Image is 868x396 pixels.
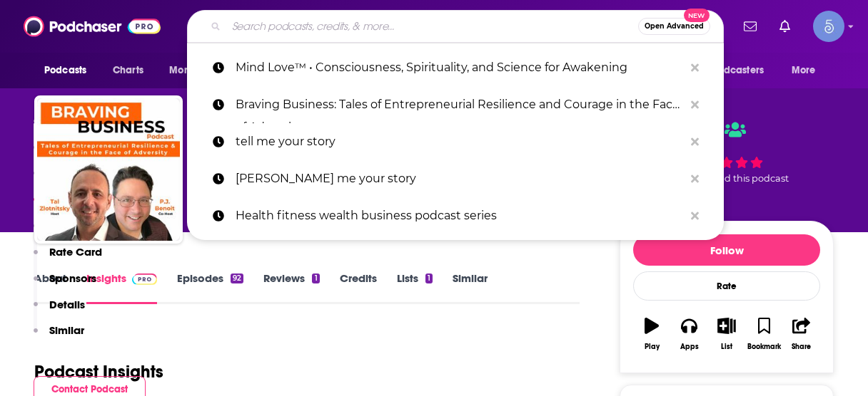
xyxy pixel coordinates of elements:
p: tell me your story [236,123,684,160]
a: Charts [104,57,152,84]
div: Play [645,343,660,351]
div: Share [792,343,811,351]
button: Sponsors [34,271,96,298]
span: Logged in as Spiral5-G1 [813,11,844,42]
img: Braving Business: Tales of Entrepreneurial Resilience and Courage in the Face of Adversity [37,98,180,241]
a: Mind Love™ • Consciousness, Spirituality, and Science for Awakening [187,49,724,86]
button: open menu [34,57,105,84]
p: Similar [49,323,84,337]
input: Search podcasts, credits, & more... [226,15,638,38]
a: Show notifications dropdown [738,14,762,38]
span: Charts [113,61,143,80]
a: Health fitness wealth business podcast series [187,197,724,234]
a: Braving Business: Tales of Entrepreneurial Resilience and Courage in the Face of Adversity [187,86,724,123]
p: Braving Business: Tales of Entrepreneurial Resilience and Courage in the Face of Adversity [236,86,684,123]
p: Sponsors [49,271,96,285]
div: Bookmark [747,343,781,351]
div: Rate [633,271,820,301]
span: New [684,9,710,22]
button: Show profile menu [813,11,844,42]
div: Apps [680,343,699,351]
a: Credits [340,271,377,304]
span: More [792,61,816,80]
span: Open Advanced [645,23,704,30]
div: 92 [231,273,243,283]
button: Apps [670,308,707,360]
div: 1 personrated this podcast [620,108,834,197]
a: Lists1 [397,271,433,304]
button: Similar [34,323,84,350]
p: teel me your story [236,160,684,197]
button: open menu [686,57,784,84]
a: Reviews1 [263,271,319,304]
button: open menu [782,57,834,84]
span: Monitoring [169,61,220,80]
button: open menu [159,57,238,84]
a: Similar [453,271,488,304]
div: 1 [312,273,319,283]
a: [PERSON_NAME] me your story [187,160,724,197]
button: Share [783,308,820,360]
a: Show notifications dropdown [774,14,796,38]
p: Health fitness wealth business podcast series [236,197,684,234]
button: Follow [633,234,820,266]
button: Details [34,298,85,324]
button: Open AdvancedNew [638,18,710,35]
a: tell me your story [187,123,724,160]
p: Mind Love™ • Consciousness, Spirituality, and Science for Awakening [236,49,684,86]
span: Podcasts [44,61,86,80]
p: Details [49,298,85,311]
span: For Podcasters [695,61,764,80]
div: 1 [425,273,433,283]
div: List [721,343,732,351]
a: Episodes92 [177,271,243,304]
button: List [708,308,745,360]
span: rated this podcast [706,173,789,184]
img: User Profile [813,11,844,42]
img: Podchaser - Follow, Share and Rate Podcasts [24,13,161,40]
button: Bookmark [745,308,782,360]
button: Play [633,308,670,360]
div: Search podcasts, credits, & more... [187,10,724,43]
